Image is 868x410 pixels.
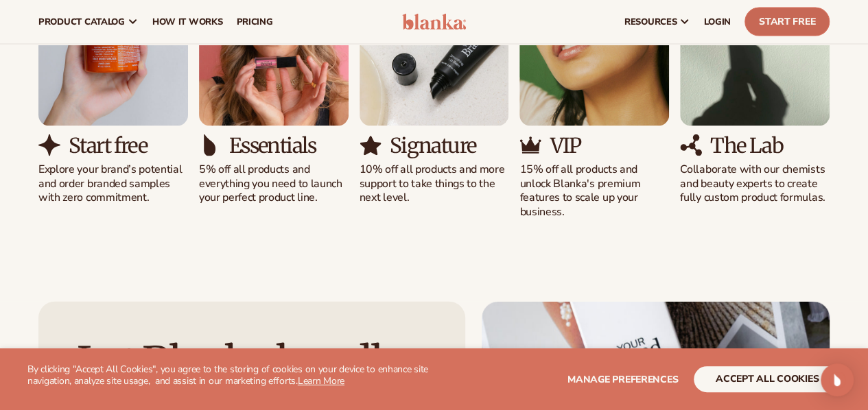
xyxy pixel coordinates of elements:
img: Shopify Image 13 [199,134,221,156]
div: Open Intercom Messenger [821,363,854,396]
p: 15% off all products and unlock Blanka's premium features to scale up your business. [519,162,669,219]
button: accept all cookies [694,366,841,392]
button: Manage preferences [567,366,678,392]
span: product catalog [38,16,125,27]
p: 10% off all products and more support to take things to the next level. [360,162,509,205]
a: Learn More [298,374,344,387]
p: Explore your brand’s potential and order branded samples with zero commitment. [38,162,188,205]
p: Collaborate with our chemists and beauty experts to create fully custom product formulas. [680,162,830,205]
span: pricing [236,16,272,27]
span: LOGIN [704,16,731,27]
h3: Start free [69,134,147,157]
img: Shopify Image 15 [360,134,382,156]
h3: Signature [390,134,476,157]
p: By clicking "Accept All Cookies", you agree to the storing of cookies on your device to enhance s... [27,364,434,387]
span: How It Works [152,16,223,27]
h3: The Lab [710,134,783,157]
a: Start Free [744,8,830,36]
h3: Essentials [229,134,316,157]
img: Shopify Image 19 [680,134,702,156]
span: resources [624,16,677,27]
img: Shopify Image 17 [519,134,541,156]
img: Shopify Image 11 [38,134,60,156]
span: Manage preferences [567,373,678,386]
p: 5% off all products and everything you need to launch your perfect product line. [199,162,349,205]
h3: VIP [550,134,580,157]
img: logo [402,14,467,30]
